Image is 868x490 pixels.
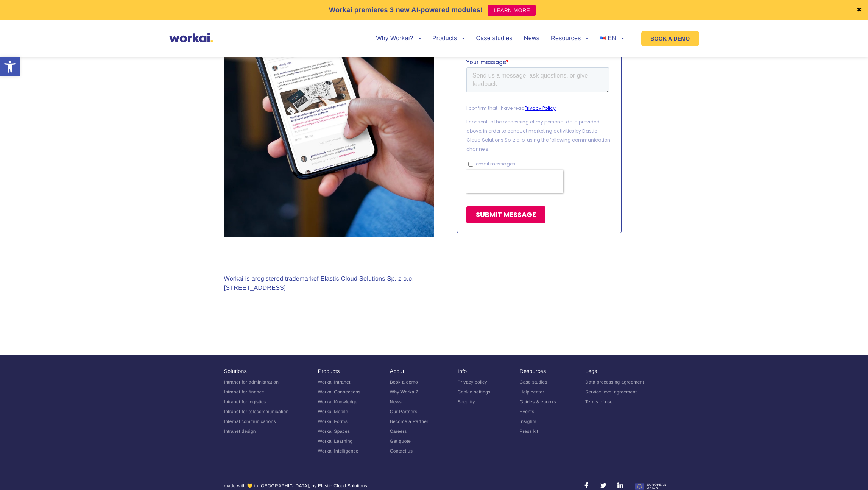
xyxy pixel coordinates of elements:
a: News [524,36,539,42]
a: Intranet for administration [224,379,279,385]
p: Workai premieres 3 new AI-powered modules! [329,5,483,15]
a: Events [520,409,535,414]
a: Why Workai? [376,36,421,42]
a: Intranet for logistics [224,399,266,404]
a: registered trademark [255,276,313,282]
a: Guides & ebooks [520,399,556,404]
a: Resources [551,36,588,42]
a: Contact us [390,448,413,454]
a: Workai Connections [318,389,361,395]
a: Workai Learning [318,439,353,444]
a: Workai Intelligence [318,448,358,454]
a: About [390,368,404,374]
a: Service level agreement [585,389,637,395]
a: Resources [520,368,546,374]
a: Workai Intranet [318,379,351,385]
a: Privacy policy [458,379,487,385]
a: Terms of use [585,399,613,404]
a: Become a Partner [390,419,429,424]
a: Why Workai? [390,389,418,395]
a: Solutions [224,368,247,374]
p: of Elastic Cloud Solutions Sp. z o.o. [STREET_ADDRESS] [224,275,414,293]
a: LEARN MORE [488,5,536,16]
a: Products [432,36,465,42]
a: Intranet for finance [224,389,264,395]
a: Help center [520,389,544,395]
a: Workai Knowledge [318,399,358,404]
a: Case studies [520,379,547,385]
a: ✖ [857,7,862,13]
a: BOOK A DEMO [641,31,699,46]
iframe: Chat Widget [732,384,868,490]
a: Intranet for telecommunication [224,409,289,414]
a: Insights [520,419,536,424]
a: Careers [390,429,407,434]
a: Our Partners [390,409,418,414]
a: Legal [585,368,599,374]
a: Workai Spaces [318,429,350,434]
a: Case studies [476,36,512,42]
a: News [390,399,402,404]
a: Cookie settings [458,389,491,395]
a: Book a demo [390,379,418,385]
a: Info [458,368,467,374]
a: Data processing agreement [585,379,644,385]
a: Products [318,368,340,374]
a: Security [458,399,475,404]
a: Internal communications [224,419,276,424]
a: Workai Forms [318,419,348,424]
a: Workai Mobile [318,409,348,414]
u: Workai is a [224,276,313,282]
a: Press kit [520,429,538,434]
span: EN [608,35,616,42]
a: Get quote [390,439,411,444]
a: Intranet design [224,429,256,434]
